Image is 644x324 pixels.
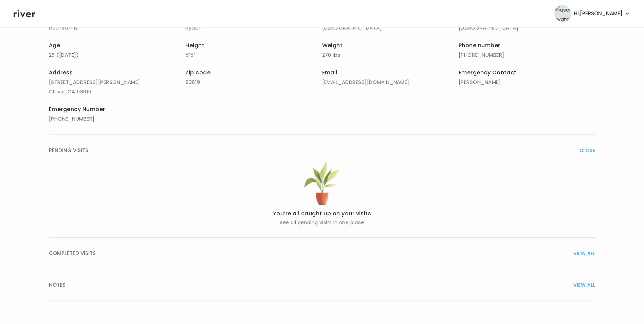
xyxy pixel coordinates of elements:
img: user avatar [554,5,571,22]
span: VIEW ALL [573,249,595,258]
span: Hi, [PERSON_NAME] [574,9,623,18]
span: NOTES [49,280,66,290]
span: CLOSE [579,146,595,155]
span: Weight [322,41,343,49]
span: Phone number [459,41,500,49]
span: PENDING VISITS [49,146,88,155]
span: Zip code [185,69,210,76]
p: [PHONE_NUMBER] [459,50,595,60]
p: 93619 [185,77,322,87]
span: VIEW ALL [573,280,595,290]
button: COMPLETED VISITSVIEW ALL [49,238,595,269]
span: Address [49,69,73,76]
p: [DEMOGRAPHIC_DATA] [459,23,595,33]
p: [PHONE_NUMBER] [49,114,185,124]
p: [EMAIL_ADDRESS][DOMAIN_NAME] [322,77,459,87]
span: Email [322,69,337,76]
span: COMPLETED VISITS [49,249,96,258]
p: [STREET_ADDRESS][PERSON_NAME] [49,77,185,87]
p: 270 lbs [322,50,459,60]
p: He/him/his [49,23,185,33]
span: Emergency Number [49,105,105,113]
p: Ryder [185,23,322,33]
p: See all pending visits in one place [273,218,371,227]
p: 26 [49,50,185,60]
p: 5'5" [185,50,322,60]
span: Emergency Contact [459,69,517,76]
span: Height [185,41,204,49]
span: Age [49,41,60,49]
button: user avatarHi,[PERSON_NAME] [554,5,630,22]
button: NOTESVIEW ALL [49,269,595,301]
p: [PERSON_NAME] [459,77,595,87]
button: PENDING VISITSCLOSE [49,135,595,166]
p: You’re all caught up on your visits [273,209,371,218]
span: ( [DATE] ) [56,51,79,58]
p: Clovis, CA 93619 [49,87,185,96]
p: [DEMOGRAPHIC_DATA] [322,23,459,33]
